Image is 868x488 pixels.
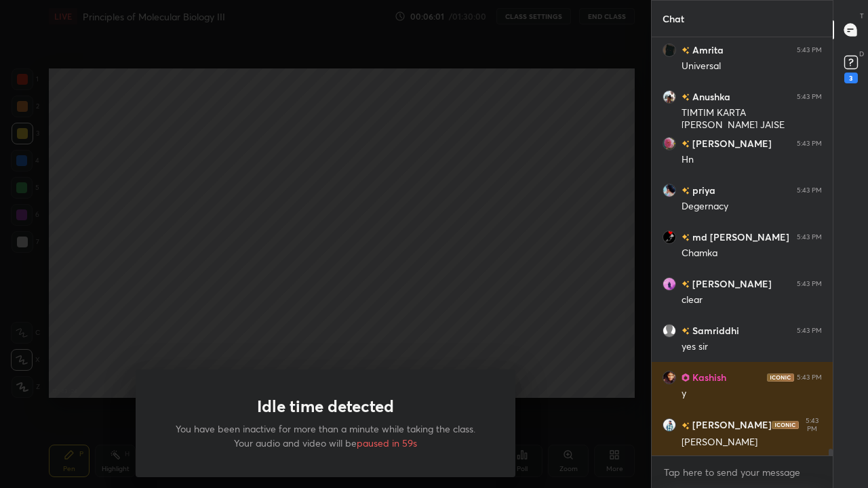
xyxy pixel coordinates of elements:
h6: md [PERSON_NAME] [690,230,789,244]
img: iconic-dark.1390631f.png [767,373,794,382]
div: Hn [682,153,822,167]
img: default.png [663,324,676,338]
img: iconic-dark.1390631f.png [772,421,799,429]
img: no-rating-badge.077c3623.svg [682,94,690,101]
p: You have been inactive for more than a minute while taking the class. Your audio and video will be [168,422,483,450]
div: 5:43 PM [797,46,822,54]
div: y [682,387,822,401]
div: clear [682,293,822,307]
div: 5:43 PM [797,233,822,241]
img: no-rating-badge.077c3623.svg [682,327,690,335]
div: TIMTIM KARTA [PERSON_NAME] JAISE [682,106,822,132]
div: 5:43 PM [797,140,822,148]
img: c7364fc8c3474f12954ad58cc4f1563b.jpg [663,230,676,244]
img: 3ce6b14e6d584417a8fd345f71c0c70e.jpg [663,371,676,384]
h6: priya [690,183,715,197]
img: 6dcb54a517f8450f9c3d7f1b9d77352d.jpg [663,418,676,432]
h6: Amrita [690,43,724,57]
div: 5:43 PM [797,280,822,288]
img: no-rating-badge.077c3623.svg [682,281,690,288]
div: Universal [682,60,822,73]
div: yes sir [682,340,822,354]
div: 5:43 PM [797,373,822,382]
img: no-rating-badge.077c3623.svg [682,187,690,195]
div: grid [652,37,833,455]
img: 688ab1cfde8b483c83e8ed3126ebfcd8.jpg [663,184,676,197]
div: 5:43 PM [797,93,822,101]
img: Learner_Badge_pro_50a137713f.svg [682,373,690,382]
img: e059a841fc154710b58e4e3a2d0367fa.jpg [663,277,676,291]
h6: [PERSON_NAME] [690,277,772,291]
div: Chamka [682,247,822,260]
h6: Anushka [690,89,730,104]
div: 5:43 PM [797,186,822,195]
img: no-rating-badge.077c3623.svg [682,140,690,148]
img: 927d60c4e775435f8241e264ab3a19cc.jpg [663,137,676,150]
h6: [PERSON_NAME] [690,136,772,150]
h1: Idle time detected [257,396,394,416]
h6: Kashish [690,370,726,384]
p: T [860,11,864,21]
h6: [PERSON_NAME] [690,418,772,432]
img: 3feb287d3ada4c85b51448cd01ac6250.jpg [663,90,676,104]
p: Chat [652,1,695,37]
div: 3 [844,73,858,83]
div: [PERSON_NAME] [682,436,822,449]
img: no-rating-badge.077c3623.svg [682,47,690,54]
img: 2cb808eab4f547b4b23004237b8fd6b2.jpg [663,43,676,57]
div: Degernacy [682,200,822,213]
img: no-rating-badge.077c3623.svg [682,234,690,241]
h6: Samriddhi [690,323,739,338]
span: paused in 59s [357,436,417,449]
div: 5:43 PM [802,417,822,433]
p: D [859,49,864,59]
div: 5:43 PM [797,327,822,335]
img: no-rating-badge.077c3623.svg [682,422,690,430]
